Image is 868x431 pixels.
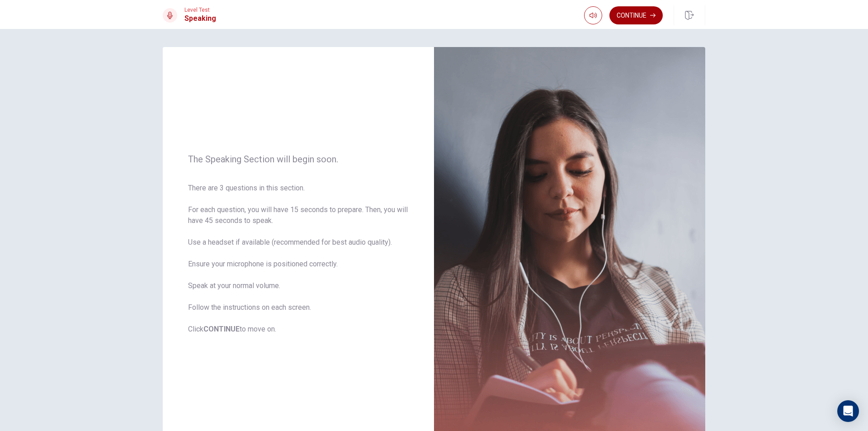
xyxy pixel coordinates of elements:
button: Continue [609,6,663,24]
div: Open Intercom Messenger [837,400,859,422]
span: The Speaking Section will begin soon. [188,154,409,165]
span: There are 3 questions in this section. For each question, you will have 15 seconds to prepare. Th... [188,183,409,335]
b: CONTINUE [203,325,240,333]
h1: Speaking [184,13,216,24]
span: Level Test [184,7,216,13]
